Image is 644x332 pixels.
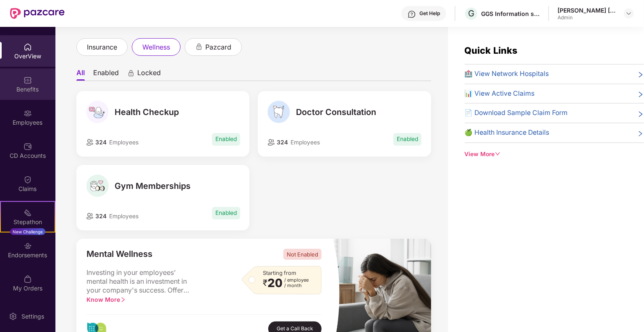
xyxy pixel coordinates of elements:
img: employeeIcon [267,139,275,146]
div: Stepathon [1,218,55,226]
span: / month [284,283,309,288]
img: employeeIcon [86,213,94,220]
img: svg+xml;base64,PHN2ZyBpZD0iSG9tZSIgeG1sbnM9Imh0dHA6Ly93d3cudzMub3JnLzIwMDAvc3ZnIiB3aWR0aD0iMjAiIG... [24,43,32,51]
span: Enabled [212,207,240,220]
span: 🍏 Health Insurance Details [465,128,550,138]
span: Employees [109,213,139,220]
img: svg+xml;base64,PHN2ZyBpZD0iQmVuZWZpdHMiIHhtbG5zPSJodHRwOi8vd3d3LnczLm9yZy8yMDAwL3N2ZyIgd2lkdGg9Ij... [24,76,32,84]
span: right [637,90,644,99]
img: svg+xml;base64,PHN2ZyBpZD0iSGVscC0zMngzMiIgeG1sbnM9Imh0dHA6Ly93d3cudzMub3JnLzIwMDAvc3ZnIiB3aWR0aD... [408,10,416,18]
span: Mental Wellness [86,249,152,260]
span: right [120,297,126,303]
img: Health Checkup [86,101,109,123]
span: wellness [142,42,170,52]
div: Get Help [419,10,440,17]
span: Health Checkup [115,107,179,117]
span: 📊 View Active Claims [465,89,535,99]
span: Know More [86,296,126,303]
img: svg+xml;base64,PHN2ZyB4bWxucz0iaHR0cDovL3d3dy53My5vcmcvMjAwMC9zdmciIHdpZHRoPSIyMSIgaGVpZ2h0PSIyMC... [24,209,32,217]
span: ₹ [263,280,267,286]
span: down [495,151,501,157]
span: 20 [267,277,283,288]
img: svg+xml;base64,PHN2ZyBpZD0iU2V0dGluZy0yMHgyMCIgeG1sbnM9Imh0dHA6Ly93d3cudzMub3JnLzIwMDAvc3ZnIiB3aW... [9,312,17,321]
li: All [76,68,85,81]
img: svg+xml;base64,PHN2ZyBpZD0iRW5kb3JzZW1lbnRzIiB4bWxucz0iaHR0cDovL3d3dy53My5vcmcvMjAwMC9zdmciIHdpZH... [24,242,32,250]
img: employeeIcon [86,139,94,146]
span: 324 [94,139,107,146]
span: Employees [291,139,320,146]
div: Settings [19,312,47,321]
span: Starting from [263,269,296,276]
span: insurance [87,42,117,52]
img: svg+xml;base64,PHN2ZyBpZD0iRW1wbG95ZWVzIiB4bWxucz0iaHR0cDovL3d3dy53My5vcmcvMjAwMC9zdmciIHdpZHRoPS... [24,109,32,118]
span: Quick Links [465,45,518,56]
span: right [637,129,644,138]
img: New Pazcare Logo [10,8,65,19]
span: pazcard [205,42,231,52]
span: 📄 Download Sample Claim Form [465,108,568,118]
div: animation [127,69,135,77]
span: / employee [284,277,309,283]
span: Enabled [393,133,421,146]
img: svg+xml;base64,PHN2ZyBpZD0iTXlfT3JkZXJzIiBkYXRhLW5hbWU9Ik15IE9yZGVycyIgeG1sbnM9Imh0dHA6Ly93d3cudz... [24,275,32,283]
div: animation [195,43,203,50]
span: Investing in your employees' mental health is an investment in your company's success. Offer Ment... [86,268,196,295]
span: 324 [94,213,107,220]
div: GGS Information services private limited [481,10,540,18]
span: 324 [275,139,288,146]
div: [PERSON_NAME] [PERSON_NAME] [558,6,616,14]
span: Locked [137,68,161,81]
div: Admin [558,14,616,21]
span: Doctor Consultation [296,107,376,117]
span: Gym Memberships [115,181,191,191]
span: right [637,110,644,118]
span: G [468,8,474,18]
img: Gym Memberships [86,175,109,197]
img: svg+xml;base64,PHN2ZyBpZD0iQ0RfQWNjb3VudHMiIGRhdGEtbmFtZT0iQ0QgQWNjb3VudHMiIHhtbG5zPSJodHRwOi8vd3... [24,142,32,151]
span: 🏥 View Network Hospitals [465,69,549,79]
span: Not Enabled [283,249,322,260]
span: right [637,71,644,79]
div: New Challenge [10,228,45,235]
img: Doctor Consultation [267,101,290,123]
span: Employees [109,139,139,146]
span: Enabled [212,133,240,146]
img: svg+xml;base64,PHN2ZyBpZD0iQ2xhaW0iIHhtbG5zPSJodHRwOi8vd3d3LnczLm9yZy8yMDAwL3N2ZyIgd2lkdGg9IjIwIi... [24,175,32,184]
li: Enabled [93,68,119,81]
img: svg+xml;base64,PHN2ZyBpZD0iRHJvcGRvd24tMzJ4MzIiIHhtbG5zPSJodHRwOi8vd3d3LnczLm9yZy8yMDAwL3N2ZyIgd2... [626,10,632,17]
div: View More [465,150,644,159]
